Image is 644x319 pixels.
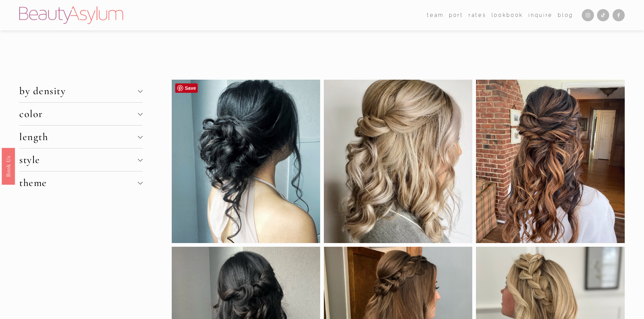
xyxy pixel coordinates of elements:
[19,131,138,143] span: length
[19,80,142,102] button: by density
[19,6,123,24] img: Beauty Asylum | Bridal Hair &amp; Makeup Charlotte &amp; Atlanta
[582,9,594,21] a: Instagram
[528,10,553,20] a: Inquire
[19,149,142,171] button: style
[19,171,142,194] button: theme
[427,10,444,20] a: folder dropdown
[469,10,486,20] a: Rates
[449,10,463,20] a: port
[19,177,138,189] span: theme
[597,9,609,21] a: TikTok
[175,83,198,93] a: Pin it!
[492,10,523,20] a: Lookbook
[19,154,138,166] span: style
[19,85,138,97] span: by density
[2,148,15,184] a: Book Us
[613,9,625,21] a: Facebook
[19,103,142,125] button: color
[19,126,142,148] button: length
[427,11,444,20] span: team
[558,10,573,20] a: Blog
[19,108,138,120] span: color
